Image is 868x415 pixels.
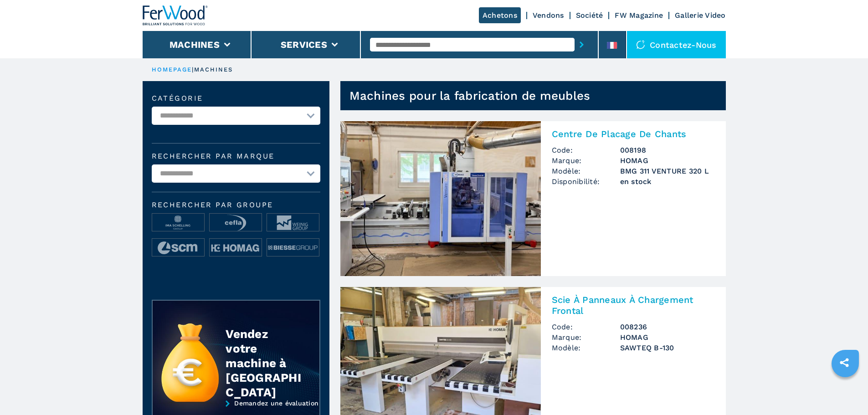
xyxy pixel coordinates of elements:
h3: 008236 [620,322,715,332]
img: Centre De Placage De Chants HOMAG BMG 311 VENTURE 320 L [340,121,541,276]
span: Modèle: [552,166,620,176]
img: image [210,239,262,257]
a: Achetons [479,7,521,23]
div: Vendez votre machine à [GEOGRAPHIC_DATA] [226,327,301,400]
div: Contactez-nous [627,31,726,58]
img: image [152,214,204,232]
img: image [267,214,319,232]
h3: 008198 [620,145,715,155]
p: machines [194,66,233,74]
span: | [192,66,194,73]
h3: HOMAG [620,155,715,166]
span: Rechercher par groupe [152,201,320,209]
h1: Machines pour la fabrication de meubles [349,88,591,103]
span: Marque: [552,155,620,166]
a: Société [576,11,603,20]
h2: Scie À Panneaux À Chargement Frontal [552,294,715,316]
img: Contactez-nous [636,40,645,49]
span: Marque: [552,332,620,343]
img: image [267,239,319,257]
a: HOMEPAGE [152,66,192,73]
h3: BMG 311 VENTURE 320 L [620,166,715,176]
span: Modèle: [552,343,620,353]
button: submit-button [575,34,589,55]
button: Services [281,39,327,50]
a: Vendons [533,11,564,20]
a: Gallerie Video [675,11,726,20]
label: Rechercher par marque [152,153,320,160]
img: image [210,214,262,232]
span: Disponibilité: [552,176,620,187]
img: Ferwood [143,5,208,26]
h3: SAWTEQ B-130 [620,343,715,353]
label: catégorie [152,95,320,102]
a: sharethis [833,351,856,374]
img: image [152,239,204,257]
h2: Centre De Placage De Chants [552,128,715,139]
span: Code: [552,322,620,332]
span: Code: [552,145,620,155]
h3: HOMAG [620,332,715,343]
button: Machines [169,39,220,50]
a: FW Magazine [615,11,663,20]
iframe: Chat [829,374,861,408]
span: en stock [620,176,715,187]
a: Centre De Placage De Chants HOMAG BMG 311 VENTURE 320 LCentre De Placage De ChantsCode:008198Marq... [340,121,726,276]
